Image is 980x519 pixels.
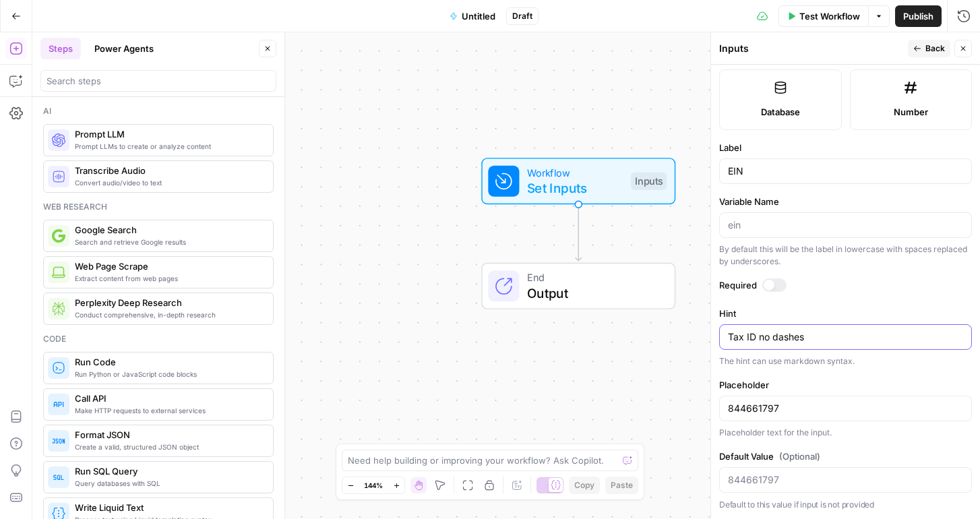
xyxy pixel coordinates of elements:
input: 844661797 [728,473,963,487]
span: Run Python or JavaScript code blocks [75,369,262,379]
div: WorkflowSet InputsInputs [428,158,729,204]
button: Back [908,40,950,57]
span: Paste [611,479,633,491]
button: Test Workflow [778,5,868,27]
input: Search steps [47,74,270,88]
button: Untitled [441,5,503,27]
label: Required [719,278,972,292]
input: Input Label [728,164,963,178]
span: Google Search [75,223,262,237]
span: Number [894,105,928,119]
button: Publish [895,5,942,27]
button: Steps [40,38,81,59]
span: Make HTTP requests to external services [75,405,262,416]
span: Draft [512,10,532,22]
div: Web research [43,201,274,213]
span: Output [527,283,659,303]
span: Workflow [527,164,623,180]
input: Input Placeholder [728,402,963,415]
span: Publish [903,9,933,23]
span: Untitled [462,9,495,23]
span: Prompt LLM [75,127,262,141]
span: Query databases with SQL [75,478,262,489]
span: Prompt LLMs to create or analyze content [75,141,262,152]
span: Test Workflow [799,9,860,23]
span: Back [925,42,945,55]
span: Format JSON [75,428,262,441]
span: End [527,270,659,285]
button: Copy [569,477,600,494]
span: 144% [364,480,383,491]
textarea: Tax ID no dashes [728,330,963,344]
div: Placeholder text for the input. [719,427,972,439]
span: Database [761,105,800,119]
span: Copy [574,479,594,491]
input: ein [728,218,963,232]
div: EndOutput [428,263,729,309]
span: Convert audio/video to text [75,177,262,188]
p: Default to this value if input is not provided [719,498,972,512]
label: Label [719,141,972,154]
span: Create a valid, structured JSON object [75,441,262,452]
label: Hint [719,307,972,320]
span: (Optional) [779,450,820,463]
span: Run SQL Query [75,464,262,478]
span: Transcribe Audio [75,164,262,177]
div: The hint can use markdown syntax. [719,355,972,367]
span: Write Liquid Text [75,501,262,514]
span: Search and retrieve Google results [75,237,262,247]
div: Inputs [631,173,667,190]
div: Code [43,333,274,345]
div: Inputs [719,42,904,55]
div: By default this will be the label in lowercase with spaces replaced by underscores. [719,243,972,268]
span: Set Inputs [527,178,623,197]
span: Run Code [75,355,262,369]
span: Call API [75,392,262,405]
label: Default Value [719,450,972,463]
span: Perplexity Deep Research [75,296,262,309]
button: Paste [605,477,638,494]
button: Power Agents [86,38,162,59]
span: Web Page Scrape [75,259,262,273]
label: Placeholder [719,378,972,392]
label: Variable Name [719,195,972,208]
div: Ai [43,105,274,117]
span: Extract content from web pages [75,273,262,284]
span: Conduct comprehensive, in-depth research [75,309,262,320]
g: Edge from start to end [576,204,582,261]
